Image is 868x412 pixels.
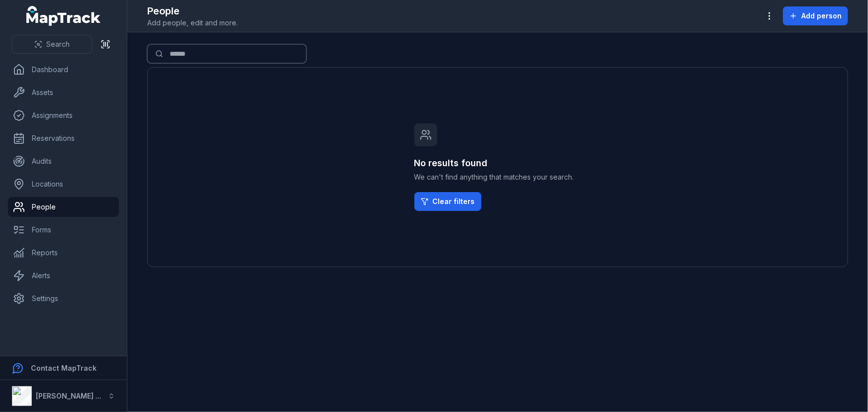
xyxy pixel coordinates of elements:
a: Reports [8,243,119,263]
span: Add person [801,11,842,21]
span: Add people, edit and more. [147,18,238,28]
a: Assets [8,83,119,103]
h3: No results found [414,156,581,170]
a: Audits [8,151,119,171]
a: Reservations [8,128,119,148]
a: Clear filters [414,192,482,211]
button: Add person [783,6,848,25]
h2: People [147,4,238,18]
span: We can't find anything that matches your search. [414,172,581,182]
strong: Contact MapTrack [31,364,96,372]
a: Alerts [8,266,119,286]
a: People [8,197,119,217]
button: Search [12,35,92,54]
span: Search [46,39,70,49]
a: Dashboard [8,60,119,80]
a: MapTrack [26,6,101,26]
a: Locations [8,174,119,194]
a: Assignments [8,105,119,125]
a: Settings [8,289,119,309]
strong: [PERSON_NAME] Air [36,392,105,400]
a: Forms [8,220,119,240]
